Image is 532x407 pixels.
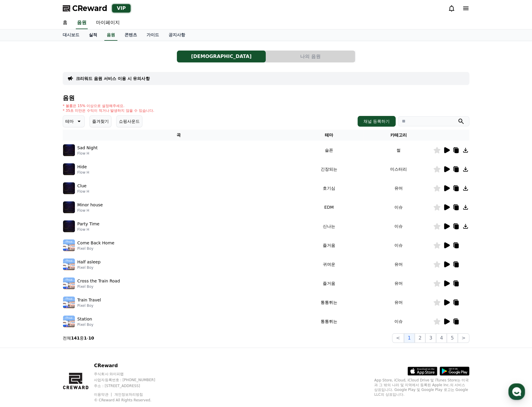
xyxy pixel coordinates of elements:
[58,29,84,41] a: 대시보드
[76,76,149,81] a: 크리워드 음원 서비스 이용 시 유의사항
[363,130,433,141] th: 카테고리
[142,29,164,41] a: 가이드
[94,378,166,382] p: 사업자등록번호 : [PHONE_NUMBER]
[63,103,154,108] p: * 볼륨은 15% 이상으로 설정해주세요.
[63,182,75,194] img: music
[63,4,107,13] a: CReward
[363,160,433,179] td: 미스터리
[63,115,85,127] button: 테마
[77,188,114,203] a: 설정
[425,333,436,343] button: 3
[77,284,120,289] p: Pixel Boy
[363,179,433,198] td: 유머
[363,141,433,160] td: 썰
[77,246,114,251] p: Pixel Boy
[77,183,86,189] p: Clue
[63,163,75,175] img: music
[447,333,457,343] button: 5
[294,274,364,293] td: 즐거움
[120,29,142,41] a: 콘텐츠
[266,51,355,62] a: 나의 음원
[363,236,433,255] td: 이슈
[294,293,364,312] td: 통통튀는
[415,333,425,343] button: 2
[63,315,75,327] img: music
[63,296,75,308] img: music
[77,164,87,170] p: Hide
[92,197,99,202] span: 설정
[77,151,97,156] p: Flow H
[294,217,364,236] td: 신나는
[77,208,103,213] p: Flow H
[39,188,77,203] a: 대화
[72,4,107,13] span: CReward
[77,170,89,175] p: Flow H
[19,197,22,202] span: 홈
[392,333,404,343] button: <
[63,130,294,141] th: 곡
[363,255,433,274] td: 유머
[77,322,93,327] p: Pixel Boy
[63,258,75,270] img: music
[294,141,364,160] td: 슬픈
[177,51,266,62] button: [DEMOGRAPHIC_DATA]
[63,335,94,341] p: 전체 중 -
[294,130,364,141] th: 테마
[266,51,355,62] button: 나의 음원
[112,4,130,12] div: VIP
[116,115,142,127] button: 쇼핑사운드
[91,17,125,29] a: 마이페이지
[458,333,469,343] button: >
[294,312,364,331] td: 통통튀는
[164,29,190,41] a: 공지사항
[77,145,97,151] p: Sad Night
[89,115,111,127] button: 즐겨찾기
[104,29,117,41] a: 음원
[77,189,89,194] p: Flow H
[94,398,166,403] p: © CReward All Rights Reserved.
[65,117,74,125] p: 테마
[77,240,114,246] p: Come Back Home
[358,116,396,127] button: 채널 등록하기
[77,227,100,232] p: Flow H
[84,336,87,340] strong: 1
[363,217,433,236] td: 이슈
[114,392,143,397] a: 개인정보처리방침
[2,188,39,203] a: 홈
[294,236,364,255] td: 즐거움
[363,198,433,217] td: 이슈
[63,239,75,251] img: music
[63,144,75,156] img: music
[71,336,80,340] strong: 141
[436,333,447,343] button: 4
[63,220,75,232] img: music
[294,179,364,198] td: 호기심
[77,278,120,284] p: Cross the Train Road
[77,202,103,208] p: Minor house
[84,29,102,41] a: 실적
[363,274,433,293] td: 유머
[54,198,62,202] span: 대화
[88,336,94,340] strong: 10
[76,17,88,29] a: 음원
[63,201,75,213] img: music
[63,108,154,113] p: * 35초 미만은 수익이 적거나 발생하지 않을 수 있습니다.
[58,17,72,29] a: 홈
[294,160,364,179] td: 긴장되는
[77,259,100,265] p: Half asleep
[63,277,75,289] img: music
[94,392,113,397] a: 이용약관
[77,297,101,303] p: Train Travel
[404,333,415,343] button: 1
[77,303,101,308] p: Pixel Boy
[63,95,469,101] h4: 음원
[363,312,433,331] td: 이슈
[94,362,166,369] p: CReward
[294,255,364,274] td: 귀여운
[77,221,100,227] p: Party Time
[77,265,100,270] p: Pixel Boy
[77,316,92,322] p: Station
